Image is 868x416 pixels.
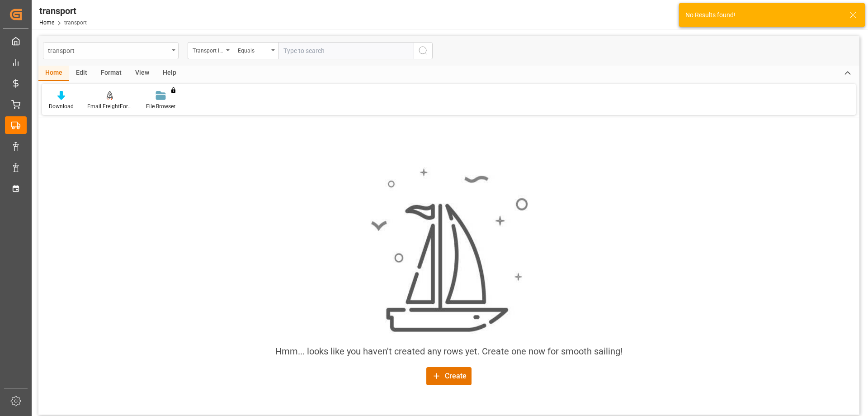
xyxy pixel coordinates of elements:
[94,66,128,81] div: Format
[156,66,183,81] div: Help
[48,44,169,56] div: transport
[39,4,87,18] div: transport
[370,167,528,334] img: smooth_sailing.jpeg
[685,10,841,20] div: No Results found!
[278,42,414,59] input: Type to search
[233,42,278,59] button: open menu
[238,44,269,55] div: Equals
[188,42,233,59] button: open menu
[49,102,74,110] div: Download
[275,344,623,358] div: Hmm... looks like you haven't created any rows yet. Create one now for smooth sailing!
[193,44,223,55] div: Transport ID Logward
[414,42,433,59] button: search button
[432,371,467,382] div: Create
[43,42,179,59] button: open menu
[128,66,156,81] div: View
[38,66,69,81] div: Home
[39,19,54,26] a: Home
[69,66,94,81] div: Edit
[426,367,472,385] button: Create
[87,102,132,110] div: Email FreightForwarders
